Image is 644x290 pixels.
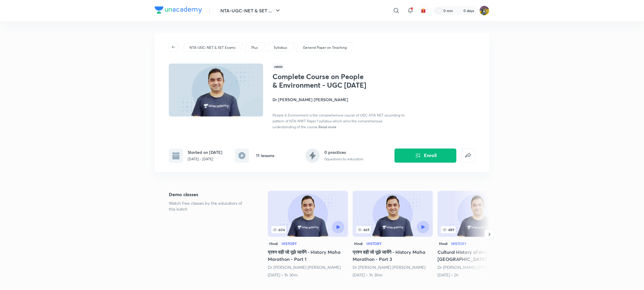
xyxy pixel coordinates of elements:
[168,63,264,117] img: Thumbnail
[268,272,348,278] div: 17th Jun • 1h 30m
[303,45,347,50] p: General Paper on Teaching
[324,149,363,155] h6: 0 practices
[251,45,258,50] p: Plus
[394,149,456,163] button: Enroll
[189,45,235,50] p: NTA-UGC-NET & SET Exams
[250,45,259,50] a: Plus
[353,272,433,278] div: 19th Jun • 1h 30m
[479,6,489,16] img: sajan k
[188,156,222,162] p: [DATE] - [DATE]
[273,96,404,103] h4: Dr [PERSON_NAME] [PERSON_NAME]
[268,191,348,278] a: 604HindiHistoryप्रश्न वही जो पूछे जायेंगे - History Maha Marathon - Part 1Dr [PERSON_NAME] [PERSO...
[437,240,449,247] div: Hindi
[268,249,348,263] h5: प्रश्न वही जो पूछे जायेंगे - History Maha Marathon - Part 1
[188,149,222,155] h6: Started on [DATE]
[366,242,382,245] div: History
[256,152,274,159] h6: 11 lessons
[356,226,371,233] span: 469
[217,5,285,16] button: NTA-UGC-NET & SET ...
[437,264,510,270] a: Dr [PERSON_NAME] [PERSON_NAME]
[461,149,475,163] button: false
[419,6,428,15] button: avatar
[273,64,284,70] span: Hindi
[437,191,518,278] a: Cultural History of Ancient India
[155,6,202,15] a: Company Logo
[437,249,518,263] h5: Cultural History of Ancient [GEOGRAPHIC_DATA]
[353,249,433,263] h5: प्रश्न वही जो पूछे जायेंगे - History Maha Marathon - Part 3
[302,45,348,50] a: General Paper on Teaching
[268,240,279,247] div: Hindi
[441,226,455,233] span: 489
[189,45,237,50] a: NTA-UGC-NET & SET Exams
[456,8,462,14] img: streak
[155,6,202,14] img: Company Logo
[282,242,297,245] div: History
[268,191,348,278] a: प्रश्न वही जो पूछे जायेंगे - History Maha Marathon - Part 1
[353,191,433,278] a: प्रश्न वही जो पूछे जायेंगे - History Maha Marathon - Part 3
[437,264,518,270] div: Dr Amit Kumar Singh
[421,8,426,13] img: avatar
[273,45,288,50] a: Syllabus
[169,191,249,198] h5: Demo classes
[353,240,364,247] div: Hindi
[353,191,433,278] a: 469HindiHistoryप्रश्न वही जो पूछे जायेंगे - History Maha Marathon - Part 3Dr [PERSON_NAME] [PERSO...
[353,264,425,270] a: Dr [PERSON_NAME] [PERSON_NAME]
[437,272,518,278] div: 7th Jul • 2h
[268,264,341,270] a: Dr [PERSON_NAME] [PERSON_NAME]
[318,124,336,129] span: Read more
[273,113,404,129] span: People & Environment is the comprehensive course of UGC-NTA NET according to pattern of NTA-NWT P...
[271,226,286,233] span: 604
[274,45,287,50] p: Syllabus
[169,200,249,212] p: Watch free classes by the educators of this batch
[324,156,363,162] p: 0 questions by educators
[268,264,348,270] div: Dr Amit Kumar Singh
[437,191,518,278] a: 489HindiHistoryCultural History of Ancient [GEOGRAPHIC_DATA]Dr [PERSON_NAME] [PERSON_NAME][DATE] ...
[353,264,433,270] div: Dr Amit Kumar Singh
[273,72,369,89] h1: Complete Course on People & Environment - UGC [DATE]
[451,242,467,245] div: History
